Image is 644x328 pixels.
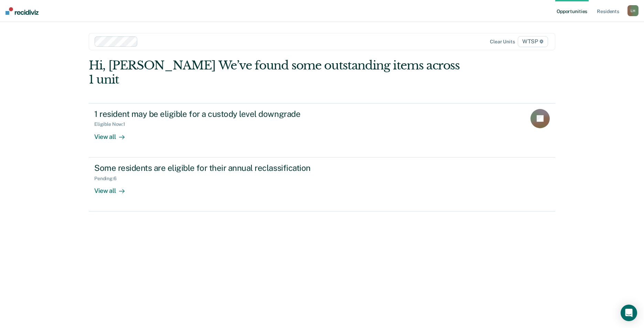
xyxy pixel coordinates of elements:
[94,121,131,127] div: Eligible Now : 1
[6,7,39,15] img: Recidiviz
[621,305,637,321] div: Open Intercom Messenger
[518,36,548,47] span: WTSP
[94,176,122,182] div: Pending : 6
[94,163,336,173] div: Some residents are eligible for their annual reclassification
[627,5,638,16] div: L H
[627,5,638,16] button: LH
[89,157,555,211] a: Some residents are eligible for their annual reclassificationPending:6View all
[94,181,133,195] div: View all
[94,127,133,141] div: View all
[490,39,515,45] div: Clear units
[89,103,555,157] a: 1 resident may be eligible for a custody level downgradeEligible Now:1View all
[89,58,462,87] div: Hi, [PERSON_NAME] We’ve found some outstanding items across 1 unit
[94,109,336,119] div: 1 resident may be eligible for a custody level downgrade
